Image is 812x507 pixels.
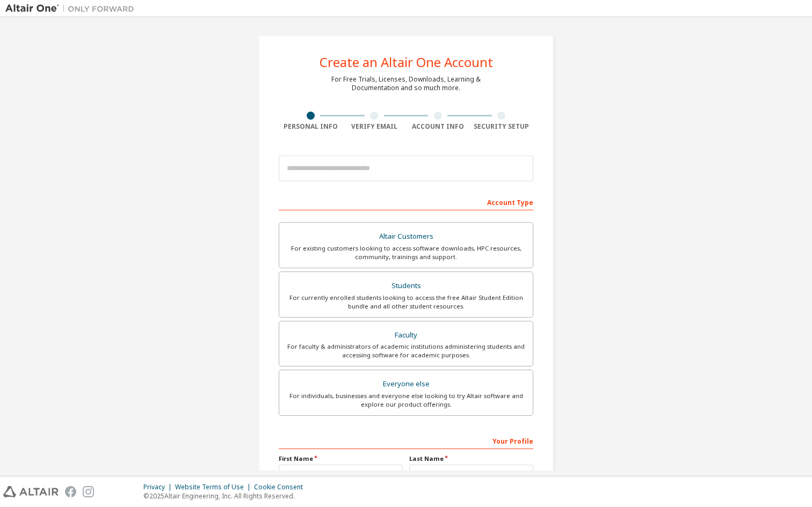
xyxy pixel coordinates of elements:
div: Account Info [406,122,470,131]
div: For Free Trials, Licenses, Downloads, Learning & Documentation and so much more. [331,75,481,92]
div: Faculty [286,328,526,343]
div: For currently enrolled students looking to access the free Altair Student Edition bundle and all ... [286,293,526,311]
img: facebook.svg [65,486,76,497]
div: Account Type [279,193,533,210]
div: Everyone else [286,377,526,392]
div: Create an Altair One Account [320,56,493,69]
div: Security Setup [470,122,534,131]
label: Last Name [409,454,533,463]
div: Verify Email [343,122,407,131]
label: First Name [279,454,403,463]
div: Your Profile [279,432,533,449]
img: altair_logo.svg [3,486,59,497]
img: Altair One [5,3,140,14]
div: Cookie Consent [254,483,309,491]
div: Students [286,278,526,293]
p: © 2025 Altair Engineering, Inc. All Rights Reserved. [143,491,309,501]
div: For existing customers looking to access software downloads, HPC resources, community, trainings ... [286,244,526,261]
div: Privacy [143,483,175,491]
div: Personal Info [279,122,343,131]
div: For individuals, businesses and everyone else looking to try Altair software and explore our prod... [286,392,526,409]
div: For faculty & administrators of academic institutions administering students and accessing softwa... [286,342,526,359]
div: Altair Customers [286,229,526,244]
img: instagram.svg [83,486,94,497]
div: Website Terms of Use [175,483,254,491]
